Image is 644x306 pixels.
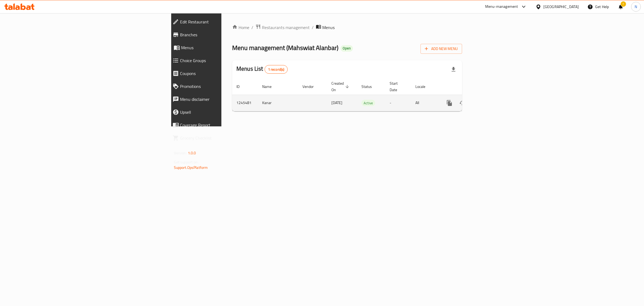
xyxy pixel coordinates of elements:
span: Get support on: [174,159,199,166]
a: Choice Groups [168,54,279,67]
button: Change Status [456,97,469,109]
span: Coupons [180,70,275,77]
span: Menu disclaimer [180,96,275,102]
span: Locale [415,83,432,90]
a: Grocery Checklist [168,131,279,144]
span: Start Date [390,80,405,93]
h2: Menus List [236,65,288,74]
li: / [312,24,314,31]
td: All [411,95,439,111]
a: Coverage Report [168,119,279,131]
span: Menus [181,44,275,51]
span: Active [361,100,375,106]
span: N [635,4,637,10]
span: Add New Menu [425,45,458,52]
span: Choice Groups [180,57,275,64]
span: Created On [331,80,351,93]
nav: breadcrumb [232,24,462,31]
span: Name [262,83,279,90]
span: Grocery Checklist [180,135,275,141]
span: Menu management ( Mahswiat Alanbar ) [232,42,338,54]
button: Add New Menu [420,44,462,54]
button: more [443,97,456,109]
a: Menus [168,41,279,54]
div: Menu-management [485,3,518,10]
td: - [385,95,411,111]
th: Actions [439,79,499,95]
a: Coupons [168,67,279,80]
div: Total records count [265,65,288,74]
table: enhanced table [232,79,499,111]
span: Promotions [180,83,275,90]
span: 1.0.0 [188,150,196,156]
span: Branches [180,31,275,38]
span: Status [361,83,379,90]
span: Vendor [302,83,321,90]
a: Branches [168,28,279,41]
span: Coverage Report [180,122,275,128]
span: Open [341,46,353,51]
div: Open [341,45,353,52]
span: Edit Restaurant [180,19,275,25]
span: [DATE] [331,99,342,106]
span: Version: [174,150,187,156]
span: 1 record(s) [265,67,288,72]
div: Export file [447,63,460,76]
a: Support.OpsPlatform [174,164,208,171]
span: Restaurants management [262,24,310,31]
span: Menus [322,24,335,31]
a: Promotions [168,80,279,93]
div: Active [361,100,375,106]
a: Menu disclaimer [168,93,279,106]
span: Upsell [180,109,275,115]
a: Edit Restaurant [168,15,279,28]
div: [GEOGRAPHIC_DATA] [543,4,579,10]
span: ID [236,83,247,90]
a: Restaurants management [255,24,310,31]
a: Upsell [168,106,279,119]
